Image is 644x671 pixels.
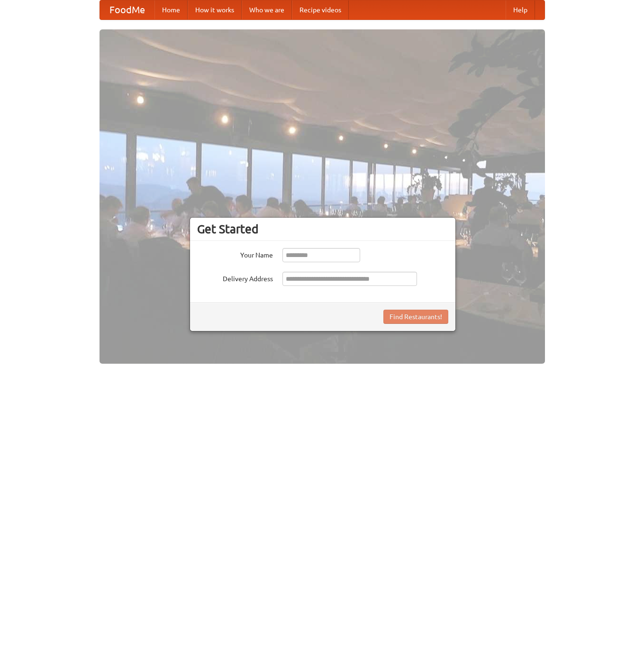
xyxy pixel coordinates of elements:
[197,248,273,260] label: Your Name
[188,0,242,19] a: How it works
[383,310,448,324] button: Find Restaurants!
[242,0,292,19] a: Who we are
[292,0,349,19] a: Recipe videos
[154,0,188,19] a: Home
[100,0,154,19] a: FoodMe
[506,0,535,19] a: Help
[197,272,273,284] label: Delivery Address
[197,222,448,236] h3: Get Started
